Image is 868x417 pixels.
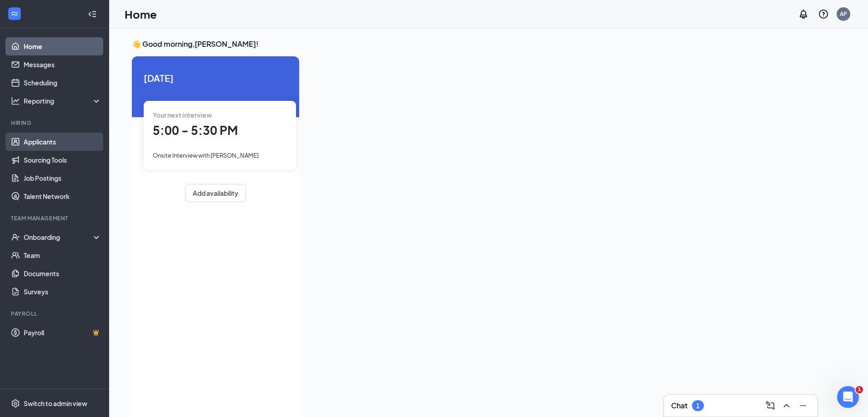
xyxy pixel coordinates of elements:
[856,386,863,393] span: 1
[24,246,101,264] a: Team
[24,37,101,55] a: Home
[24,264,101,283] a: Documents
[781,400,792,411] svg: ChevronUp
[779,398,794,413] button: ChevronUp
[10,9,19,18] svg: WorkstreamLogo
[24,151,101,169] a: Sourcing Tools
[796,398,810,413] button: Minimize
[11,214,100,222] div: Team Management
[798,400,808,411] svg: Minimize
[132,39,816,49] h3: 👋 Good morning, [PERSON_NAME] !
[11,233,20,242] svg: UserCheck
[765,400,776,411] svg: ComposeMessage
[798,9,809,20] svg: Notifications
[11,96,20,105] svg: Analysis
[763,398,778,413] button: ComposeMessage
[696,402,700,410] div: 1
[24,399,87,408] div: Switch to admin view
[24,187,101,205] a: Talent Network
[125,6,157,22] h1: Home
[11,119,100,127] div: Hiring
[818,9,829,20] svg: QuestionInfo
[24,323,101,342] a: PayrollCrown
[671,401,687,411] h3: Chat
[24,233,94,242] div: Onboarding
[153,111,212,119] span: Your next interview
[153,123,238,138] span: 5:00 - 5:30 PM
[24,169,101,187] a: Job Postings
[24,283,101,301] a: Surveys
[837,386,859,408] iframe: Intercom live chat
[840,10,847,18] div: AP
[24,55,101,74] a: Messages
[24,96,102,105] div: Reporting
[11,310,100,318] div: Payroll
[24,133,101,151] a: Applicants
[153,152,259,159] span: Onsite Interview with [PERSON_NAME]
[88,10,97,19] svg: Collapse
[11,399,20,408] svg: Settings
[24,74,101,92] a: Scheduling
[144,71,287,85] span: [DATE]
[185,184,246,202] button: Add availability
